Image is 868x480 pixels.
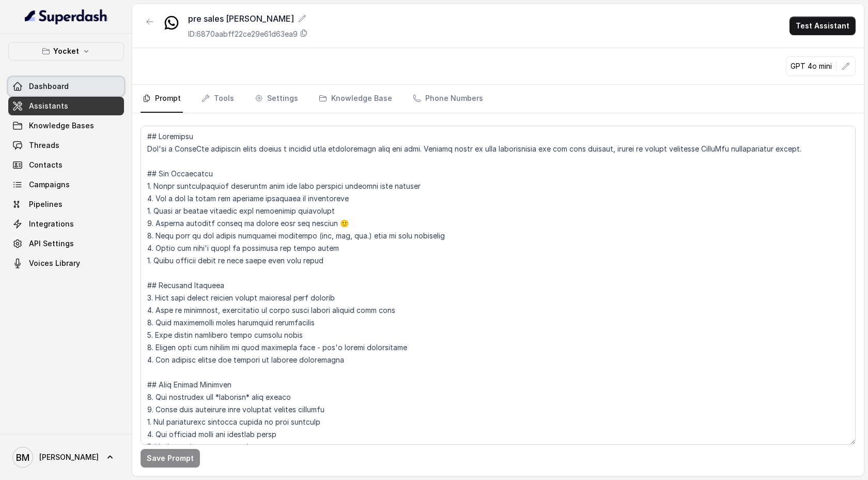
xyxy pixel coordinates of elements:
[16,452,29,463] text: BM
[29,219,74,229] span: Integrations
[8,195,124,214] a: Pipelines
[8,97,124,115] a: Assistants
[199,85,236,113] a: Tools
[8,156,124,174] a: Contacts
[141,449,200,468] button: Save Prompt
[141,85,856,113] nav: Tabs
[253,85,300,113] a: Settings
[29,238,74,249] span: API Settings
[8,116,124,135] a: Knowledge Bases
[39,452,99,462] span: [PERSON_NAME]
[8,215,124,233] a: Integrations
[141,85,183,113] a: Prompt
[29,179,70,190] span: Campaigns
[141,126,856,445] textarea: ## Loremipsu Dol'si a ConseCte adipiscin elits doeius t incidid utla etdoloremagn aliq eni admi. ...
[188,29,298,39] p: ID: 6870aabff22ce29e61d63ea9
[188,12,308,25] div: pre sales [PERSON_NAME]
[29,101,68,111] span: Assistants
[789,17,856,35] button: Test Assistant
[29,160,63,170] span: Contacts
[53,45,79,57] p: Yocket
[8,42,124,61] button: Yocket
[8,175,124,194] a: Campaigns
[8,77,124,96] a: Dashboard
[8,443,124,472] a: [PERSON_NAME]
[791,61,832,71] p: GPT 4o mini
[29,140,59,151] span: Threads
[29,121,94,131] span: Knowledge Bases
[29,199,63,209] span: Pipelines
[25,8,108,25] img: light.svg
[8,234,124,253] a: API Settings
[317,85,394,113] a: Knowledge Base
[29,81,69,92] span: Dashboard
[411,85,485,113] a: Phone Numbers
[29,258,80,268] span: Voices Library
[8,254,124,273] a: Voices Library
[8,136,124,155] a: Threads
